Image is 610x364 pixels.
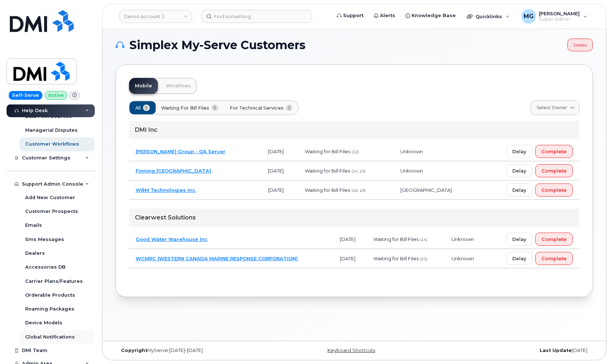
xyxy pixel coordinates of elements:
span: Unknown [451,256,474,261]
span: (22) [351,150,359,154]
span: Complete [541,167,567,174]
span: Complete [541,255,567,262]
td: [DATE] [261,161,299,181]
span: (14) [420,237,427,242]
span: Complete [541,187,567,194]
span: Delay [512,167,526,174]
a: Mobile [129,78,158,94]
button: Complete [535,183,573,197]
a: Keyboard Shortcuts [327,348,375,353]
button: Delay [506,233,532,246]
span: For Technical Services [230,104,284,111]
span: Complete [541,148,567,155]
span: Waiting for Bill Files [305,187,350,193]
td: [DATE] [333,230,367,249]
td: [DATE] [333,249,367,268]
button: Delay [506,145,532,158]
span: (16, 29) [351,188,366,193]
button: Complete [535,252,573,265]
div: [DATE] [434,348,593,353]
button: Delay [506,183,532,197]
span: Waiting for Bill Files [373,236,419,242]
a: WCMRC (WESTERN CANADA MARINE RESPONSE CORPORATION) [136,256,298,261]
span: Simplex My-Serve Customers [129,40,306,51]
span: 5 [211,104,218,111]
span: [GEOGRAPHIC_DATA] [400,187,452,193]
a: [PERSON_NAME] Group - QA Server [136,149,225,154]
a: WBM Technologies Inc. [136,187,196,193]
a: Delete [567,39,593,51]
button: Delay [506,252,532,265]
span: Unknown [400,168,423,174]
span: Unknown [451,236,474,242]
span: (21) [420,257,427,261]
td: [DATE] [261,142,299,161]
div: Clearwest Solutions [129,209,579,227]
a: Select Owner [531,100,579,115]
span: Delay [512,187,526,194]
span: Delay [512,255,526,262]
span: Unknown [400,149,423,154]
div: MyServe [DATE]–[DATE] [116,348,275,353]
a: Good Water Warehouse Inc [136,236,207,242]
span: Complete [541,236,567,243]
span: Waiting for Bill Files [161,104,209,111]
span: Select Owner [537,104,567,111]
span: (14, 23) [351,169,366,174]
button: Complete [535,233,573,246]
strong: Copyright [121,348,147,353]
button: Delay [506,164,532,177]
span: Waiting for Bill Files [305,168,350,174]
span: Waiting for Bill Files [373,256,419,261]
a: Wirelines [160,78,197,94]
span: Delay [512,148,526,155]
span: 2 [286,104,293,111]
span: Delay [512,236,526,243]
span: Waiting for Bill Files [305,149,350,154]
a: Finning [GEOGRAPHIC_DATA] [136,168,211,174]
button: Complete [535,164,573,177]
strong: Last Update [540,348,572,353]
button: Complete [535,145,573,158]
td: [DATE] [261,181,299,200]
div: DMI Inc [129,121,579,139]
